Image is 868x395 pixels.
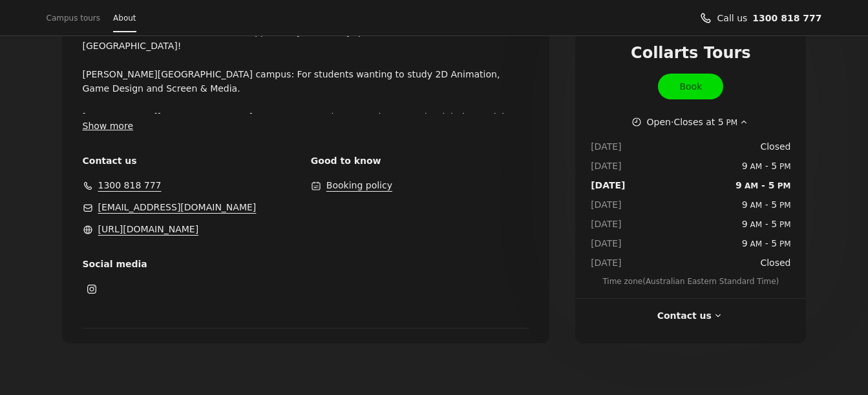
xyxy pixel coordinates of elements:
span: - [742,236,791,250]
span: AM [748,239,762,248]
p: Join us for a campus tour! In small groups, you will be shown our state-of-the-art facilities by ... [83,10,529,114]
span: 9 [742,219,748,229]
dt: [DATE] [591,236,625,250]
span: PM [775,181,791,190]
span: Open · Closes at [647,115,738,129]
span: 9 [742,161,748,171]
span: PM [777,220,790,229]
button: Contact us [657,309,725,323]
dt: [DATE] [591,197,625,212]
span: PM [777,239,790,248]
dt: [DATE] [591,178,625,192]
span: AM [748,162,762,171]
a: admissions@collarts.edu.au [98,200,257,214]
dt: [DATE] [591,217,625,231]
span: - [742,217,791,231]
a: https://www.collarts.edu.au/ (Opens in a new window) [98,222,199,236]
span: Social media [83,257,301,271]
a: About [113,9,136,27]
dt: [DATE] [591,159,625,173]
span: Collarts Tours [631,43,751,63]
a: 1300 818 777 [98,178,162,192]
span: PM [777,201,790,210]
span: - [736,178,790,192]
span: 5 [718,117,724,127]
button: Show working hours [631,115,751,129]
button: Show more [83,119,134,133]
span: AM [748,220,762,229]
span: - [742,197,791,212]
a: Book [658,74,723,99]
a: Call us 1300 818 777 [752,11,821,25]
span: - [742,159,791,173]
button: Booking policy [326,178,392,192]
span: PM [724,118,737,127]
span: Closed [760,256,790,270]
span: 9 [742,199,748,210]
dt: [DATE] [591,139,625,154]
span: 5 [771,161,777,171]
span: 5 [771,219,777,229]
span: 5 [771,238,777,248]
dt: [DATE] [591,256,625,270]
span: Contact us [83,154,301,168]
a: Instagram (Opens in a new window) [79,276,105,302]
span: 5 [771,199,777,210]
span: Closed [760,139,790,154]
span: 9 [736,180,742,190]
span: Time zone ( Australian Eastern Standard Time ) [591,275,790,288]
span: AM [742,181,758,190]
span: 5 [768,180,775,190]
span: Call us [717,11,748,25]
span: AM [748,201,762,210]
span: Good to know [311,154,529,168]
span: PM [777,162,790,171]
span: Book [679,79,702,94]
a: Campus tours [47,9,101,27]
span: 9 [742,238,748,248]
